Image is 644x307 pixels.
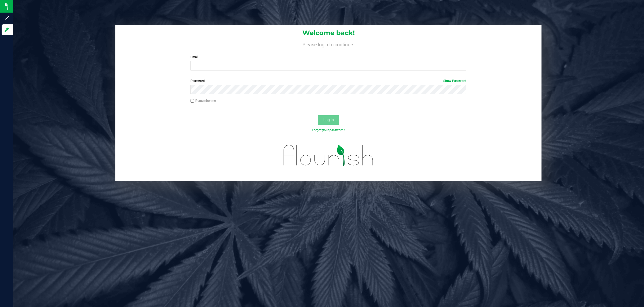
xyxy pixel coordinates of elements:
a: Show Password [443,79,466,83]
h1: Welcome back! [115,29,541,36]
span: Password [191,79,205,83]
inline-svg: Log in [4,27,9,32]
h4: Please login to continue. [115,41,541,47]
img: flourish_logo.svg [275,138,382,173]
label: Email [191,55,467,59]
input: Remember me [191,99,194,103]
label: Remember me [191,98,216,103]
inline-svg: Sign up [4,16,9,21]
button: Log In [318,115,339,125]
a: Forgot your password? [312,128,345,132]
span: Log In [323,118,334,122]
